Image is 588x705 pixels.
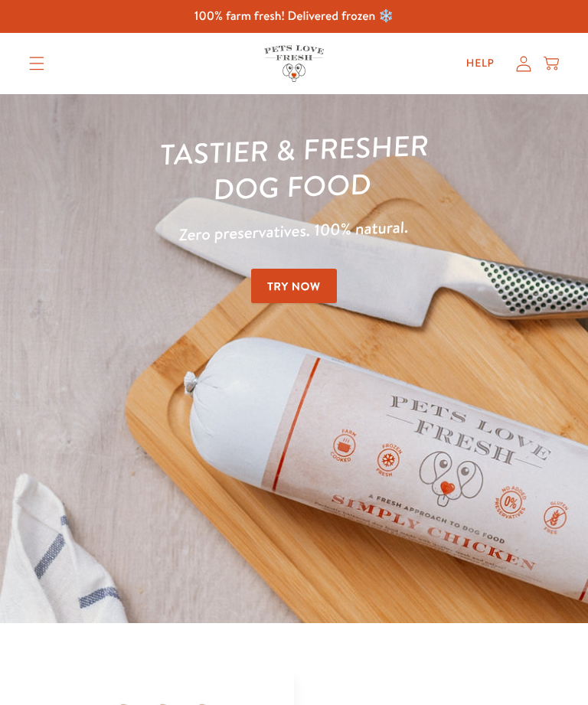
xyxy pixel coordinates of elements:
p: Zero preservatives. 100% natural. [28,208,559,254]
h1: Tastier & fresher dog food [28,122,560,214]
a: Help [454,48,507,79]
summary: Translation missing: en.sections.header.menu [17,44,57,83]
img: Pets Love Fresh [264,45,324,81]
a: Try Now [251,269,337,303]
